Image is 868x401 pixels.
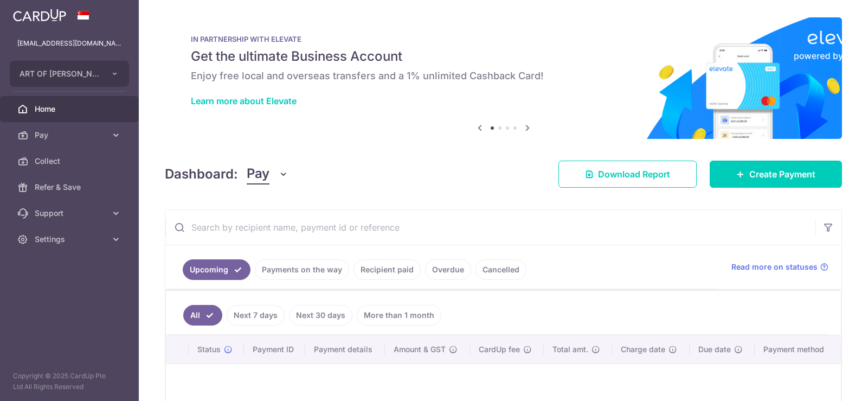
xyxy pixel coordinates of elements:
input: Search by recipient name, payment id or reference [165,210,815,245]
a: Create Payment [710,161,842,188]
button: Pay [247,164,288,184]
h6: Enjoy free local and overseas transfers and a 1% unlimited Cashback Card! [191,69,816,82]
img: CardUp [13,9,66,22]
span: Pay [247,164,269,184]
a: Recipient paid [353,259,421,280]
th: Payment details [305,335,385,364]
span: Due date [698,344,731,355]
p: [EMAIL_ADDRESS][DOMAIN_NAME] [17,38,121,49]
h4: Dashboard: [165,164,238,184]
span: Status [197,344,221,355]
span: Create Payment [749,168,815,181]
span: Download Report [598,168,670,181]
a: Read more on statuses [731,262,828,272]
a: All [183,305,222,326]
h5: Get the ultimate Business Account [191,48,816,65]
a: Overdue [425,259,471,280]
span: Refer & Save [35,182,106,193]
button: ART OF [PERSON_NAME]. LTD. [10,61,129,87]
span: Collect [35,156,106,167]
span: Pay [35,130,106,141]
img: Renovation banner [165,17,842,139]
span: Total amt. [552,344,588,355]
p: IN PARTNERSHIP WITH ELEVATE [191,35,816,43]
a: Download Report [558,161,697,188]
a: Cancelled [475,259,526,280]
span: Amount & GST [394,344,446,355]
span: CardUp fee [479,344,520,355]
a: Next 30 days [289,305,352,326]
span: ART OF [PERSON_NAME]. LTD. [20,68,100,79]
span: Read more on statuses [731,262,818,272]
a: Upcoming [183,259,250,280]
th: Payment ID [244,335,305,364]
span: Settings [35,234,106,245]
a: Learn more about Elevate [191,96,297,106]
span: Support [35,208,106,219]
span: Home [35,104,106,114]
th: Payment method [755,335,841,364]
a: Next 7 days [227,305,285,326]
span: Charge date [621,344,665,355]
a: More than 1 month [357,305,441,326]
a: Payments on the way [255,259,349,280]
